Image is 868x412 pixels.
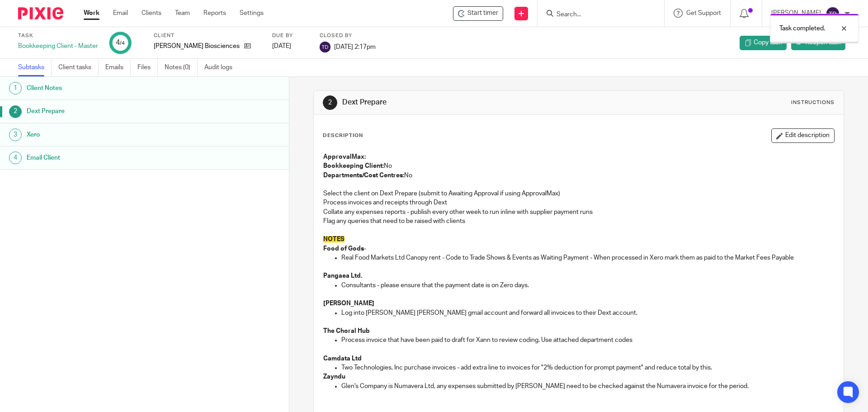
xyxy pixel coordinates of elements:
[323,189,834,198] p: Select the client on Dext Prepare (submit to Awaiting Approval if using ApprovalMax)
[341,336,834,345] p: Process invoice that have been paid to draft for Xann to review coding. Use attached department c...
[323,95,337,110] div: 2
[826,6,840,21] img: svg%3E
[323,163,384,169] strong: Bookkeeping Client:
[113,9,128,18] a: Email
[120,41,125,46] small: /4
[9,105,22,118] div: 2
[323,217,834,226] p: Flag any queries that need to be raised with clients
[204,59,239,76] a: Audit logs
[341,382,834,391] p: Glen's Company is Numavera Ltd, any expenses submitted by [PERSON_NAME] need to be checked agains...
[323,161,834,170] p: No
[341,308,834,317] p: Log into [PERSON_NAME] [PERSON_NAME] gmail account and forward all invoices to their Dext account.
[341,363,834,372] p: Two Technologies, Inc purchase invoices - add extra line to invoices for "2% deduction for prompt...
[453,6,503,21] div: Myria Biosciences AG - Bookkeeping Client - Master
[137,59,158,76] a: Files
[323,328,370,334] strong: The Choral Hub
[320,42,330,52] img: svg%3E
[9,82,22,95] div: 1
[342,98,598,107] h1: Dext Prepare
[203,9,226,18] a: Reports
[27,151,196,165] h1: Email Client
[323,355,362,362] strong: Camdata Ltd
[27,81,196,95] h1: Client Notes
[18,7,63,19] img: Pixie
[142,9,161,18] a: Clients
[323,374,345,380] strong: Zayndu
[272,32,308,39] label: Due by
[154,32,261,39] label: Client
[18,32,98,39] label: Task
[323,246,364,252] strong: Food of Gods
[323,154,366,160] strong: ApprovalMax:
[320,32,376,39] label: Closed by
[771,128,835,143] button: Edit description
[323,236,344,242] span: NOTES
[84,9,99,18] a: Work
[175,9,190,18] a: Team
[323,273,362,279] strong: Pangaea Ltd.
[154,42,240,51] p: [PERSON_NAME] Biosciences AG
[323,132,363,139] p: Description
[9,128,22,141] div: 3
[240,9,264,18] a: Settings
[323,244,834,253] p: -
[165,59,198,76] a: Notes (0)
[323,171,834,180] p: No
[105,59,131,76] a: Emails
[341,281,834,290] p: Consultants - please ensure that the payment date is on Zero days.
[779,24,825,33] p: Task completed.
[18,42,98,51] div: Bookkeeping Client - Master
[791,99,835,106] div: Instructions
[58,59,99,76] a: Client tasks
[27,128,196,142] h1: Xero
[323,300,374,307] strong: [PERSON_NAME]
[323,208,834,217] p: Collate any expenses reports - publish every other week to run inline with supplier payment runs
[334,43,376,50] span: [DATE] 2:17pm
[323,172,404,179] strong: Departments/Cost Centres:
[27,104,196,118] h1: Dext Prepare
[323,198,834,207] p: Process invoices and receipts through Dext
[116,38,125,48] div: 4
[272,42,308,51] div: [DATE]
[341,253,834,262] p: Real Food Markets Ltd Canopy rent - Code to Trade Shows & Events as Waiting Payment - When proces...
[9,152,22,164] div: 4
[18,59,52,76] a: Subtasks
